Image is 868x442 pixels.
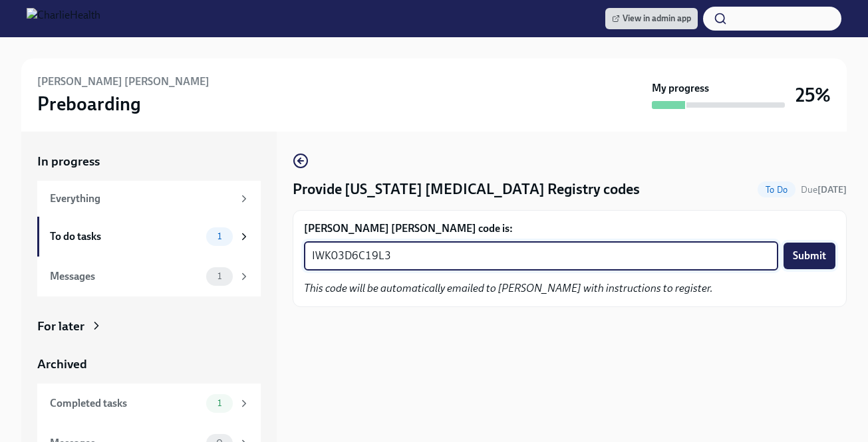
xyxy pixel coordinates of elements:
[37,217,261,257] a: To do tasks1
[37,318,84,335] div: For later
[801,184,847,195] span: Due
[50,191,233,206] div: Everything
[784,243,835,269] button: Submit
[210,398,229,408] span: 1
[37,318,261,335] a: For later
[312,248,770,264] textarea: IWK03D6C19L3
[817,184,847,195] strong: [DATE]
[210,271,229,281] span: 1
[37,384,261,423] a: Completed tasks1
[37,356,261,373] a: Archived
[37,181,261,217] a: Everything
[210,231,229,241] span: 1
[605,8,698,29] a: View in admin app
[612,12,691,25] span: View in admin app
[50,396,201,411] div: Completed tasks
[293,179,640,199] h4: Provide [US_STATE] [MEDICAL_DATA] Registry codes
[50,229,201,244] div: To do tasks
[304,221,835,236] label: [PERSON_NAME] [PERSON_NAME] code is:
[758,185,796,195] span: To Do
[37,92,141,116] h3: Preboarding
[37,153,261,170] a: In progress
[50,269,201,284] div: Messages
[652,81,709,96] strong: My progress
[304,282,713,294] em: This code will be automatically emailed to [PERSON_NAME] with instructions to register.
[801,183,847,196] span: August 19th, 2025 09:00
[37,74,210,89] h6: [PERSON_NAME] [PERSON_NAME]
[27,8,100,29] img: CharlieHealth
[37,257,261,296] a: Messages1
[793,249,826,263] span: Submit
[796,83,831,107] h3: 25%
